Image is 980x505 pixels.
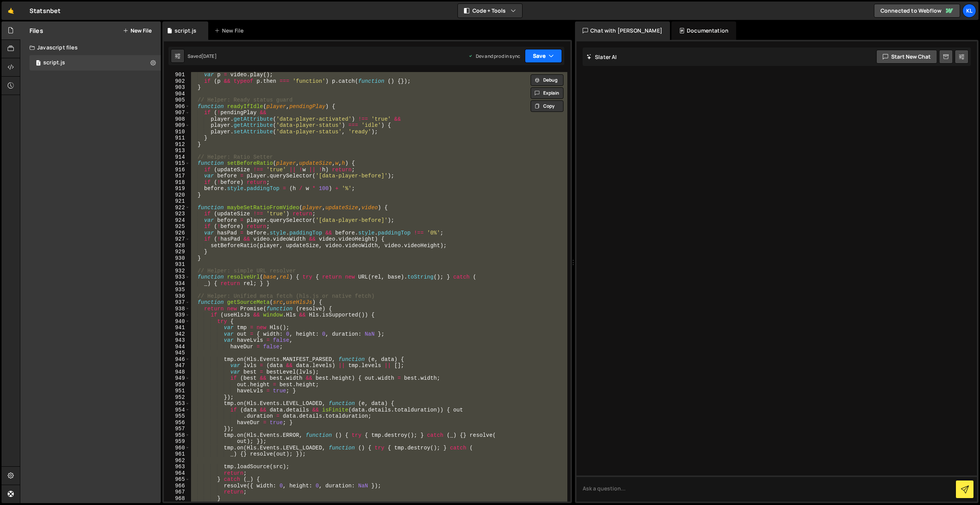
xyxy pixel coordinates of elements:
div: 914 [164,154,190,161]
button: Debug [531,74,563,86]
div: 928 [164,243,190,249]
div: 932 [164,268,190,274]
div: 903 [164,84,190,91]
div: 930 [164,255,190,262]
h2: Slater AI [586,53,617,61]
div: 933 [164,274,190,280]
div: [DATE] [201,53,217,59]
div: 961 [164,451,190,457]
div: 915 [164,160,190,167]
span: 1 [36,61,41,67]
div: 907 [164,110,190,116]
div: 904 [164,91,190,97]
div: Chat with [PERSON_NAME] [575,21,670,40]
div: 942 [164,331,190,338]
div: 911 [164,135,190,141]
div: 906 [164,103,190,110]
button: New File [123,28,152,34]
div: 957 [164,426,190,432]
div: New File [214,27,247,34]
div: 927 [164,236,190,243]
button: Start new chat [876,50,937,64]
div: 945 [164,350,190,356]
div: 926 [164,230,190,236]
div: Saved [188,53,217,59]
div: Documentation [671,21,736,40]
div: 910 [164,129,190,135]
div: 937 [164,299,190,306]
div: 935 [164,287,190,293]
div: 959 [164,438,190,445]
div: 905 [164,97,190,103]
div: 956 [164,420,190,426]
div: 920 [164,192,190,198]
div: 944 [164,344,190,350]
div: 939 [164,312,190,318]
div: script.js [43,59,65,66]
div: Dev and prod in sync [468,53,520,59]
div: 17213/47607.js [29,55,161,71]
a: Connected to Webflow [874,4,960,18]
div: 951 [164,388,190,394]
div: 943 [164,337,190,344]
div: 917 [164,173,190,179]
div: 950 [164,382,190,388]
div: 923 [164,211,190,217]
div: 967 [164,489,190,495]
div: 946 [164,356,190,363]
div: Javascript files [20,40,161,55]
div: 955 [164,413,190,420]
div: 912 [164,141,190,148]
div: 916 [164,167,190,173]
button: Copy [531,100,563,112]
div: 966 [164,483,190,489]
div: 941 [164,325,190,331]
div: 968 [164,495,190,502]
div: 909 [164,122,190,129]
h2: Files [29,26,43,35]
div: 936 [164,293,190,300]
div: script.js [175,27,196,34]
div: 952 [164,394,190,401]
div: 902 [164,78,190,85]
div: 963 [164,464,190,470]
div: 949 [164,375,190,382]
div: 908 [164,116,190,123]
div: Statsnbet [29,6,60,15]
div: 918 [164,179,190,186]
div: 931 [164,261,190,268]
div: 962 [164,457,190,464]
div: 913 [164,148,190,154]
div: 954 [164,407,190,413]
div: 953 [164,400,190,407]
a: Kl [962,4,976,18]
div: 922 [164,205,190,211]
div: 901 [164,72,190,78]
button: Save [525,49,562,63]
div: 948 [164,369,190,375]
div: 934 [164,280,190,287]
div: 960 [164,445,190,451]
div: 921 [164,198,190,205]
div: 938 [164,306,190,312]
button: Code + Tools [458,4,522,18]
div: 924 [164,217,190,224]
div: 919 [164,185,190,192]
button: Explain [531,87,563,99]
div: 965 [164,476,190,483]
div: 958 [164,432,190,439]
div: 940 [164,318,190,325]
div: 925 [164,223,190,230]
div: 929 [164,249,190,255]
div: 964 [164,470,190,477]
div: 947 [164,362,190,369]
a: 🤙 [2,2,20,20]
